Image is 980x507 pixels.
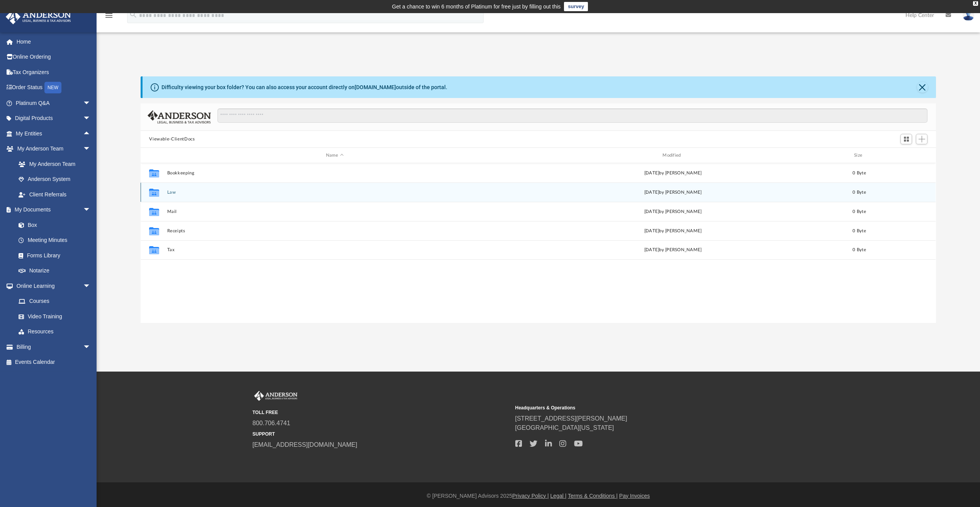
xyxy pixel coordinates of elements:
[11,187,99,202] a: Client Referrals
[11,172,99,187] a: Anderson System
[11,156,95,172] a: My Anderson Team
[11,324,99,340] a: Resources
[973,1,978,6] div: close
[5,339,102,355] a: Billingarrow_drop_down
[253,441,357,448] a: [EMAIL_ADDRESS][DOMAIN_NAME]
[506,189,841,196] div: [DATE] by [PERSON_NAME]
[83,202,99,218] span: arrow_drop_down
[83,141,99,157] span: arrow_drop_down
[878,152,932,159] div: id
[149,136,195,143] button: Viewable-ClientDocs
[129,10,138,19] i: search
[853,210,866,214] span: 0 Byte
[963,10,974,21] img: User Pic
[505,152,841,159] div: Modified
[515,404,773,411] small: Headquarters & Operations
[83,111,99,127] span: arrow_drop_down
[564,2,588,11] a: survey
[83,278,99,294] span: arrow_drop_down
[11,294,99,309] a: Courses
[11,233,99,248] a: Meeting Minutes
[167,190,502,195] button: Law
[217,108,927,123] input: Search files and folders
[253,431,510,438] small: SUPPORT
[104,15,114,20] a: menu
[253,420,290,426] a: 800.706.4741
[506,208,841,215] div: [DATE] by [PERSON_NAME]
[550,493,567,499] a: Legal |
[141,163,936,323] div: grid
[5,202,99,218] a: My Documentsarrow_drop_down
[144,152,163,159] div: id
[11,309,95,324] a: Video Training
[167,171,502,176] button: Bookkeeping
[5,95,102,111] a: Platinum Q&Aarrow_drop_down
[44,82,61,93] div: NEW
[5,355,102,370] a: Events Calendar
[355,84,396,90] a: [DOMAIN_NAME]
[506,228,841,235] div: [DATE] by [PERSON_NAME]
[167,152,502,159] div: Name
[83,95,99,111] span: arrow_drop_down
[104,11,114,20] i: menu
[853,171,866,175] span: 0 Byte
[853,229,866,233] span: 0 Byte
[5,80,102,96] a: Order StatusNEW
[167,247,502,252] button: Tax
[619,493,650,499] a: Pay Invoices
[83,126,99,142] span: arrow_drop_up
[5,49,102,65] a: Online Ordering
[853,190,866,194] span: 0 Byte
[844,152,875,159] div: Size
[917,82,928,93] button: Close
[11,217,95,233] a: Box
[11,263,99,279] a: Notarize
[5,64,102,80] a: Tax Organizers
[3,9,73,24] img: Anderson Advisors Platinum Portal
[11,248,95,263] a: Forms Library
[853,248,866,252] span: 0 Byte
[161,83,447,91] div: Difficulty viewing your box folder? You can also access your account directly on outside of the p...
[167,228,502,233] button: Receipts
[512,493,549,499] a: Privacy Policy |
[506,247,841,253] div: [DATE] by [PERSON_NAME]
[568,493,618,499] a: Terms & Conditions |
[515,424,614,431] a: [GEOGRAPHIC_DATA][US_STATE]
[5,141,99,157] a: My Anderson Teamarrow_drop_down
[253,409,510,416] small: TOLL FREE
[392,2,561,11] div: Get a chance to win 6 months of Platinum for free just by filling out this
[5,126,102,141] a: My Entitiesarrow_drop_up
[167,209,502,214] button: Mail
[97,492,980,500] div: © [PERSON_NAME] Advisors 2025
[916,134,927,145] button: Add
[5,34,102,49] a: Home
[5,111,102,126] a: Digital Productsarrow_drop_down
[83,339,99,355] span: arrow_drop_down
[515,415,627,422] a: [STREET_ADDRESS][PERSON_NAME]
[900,134,912,145] button: Switch to Grid View
[506,170,841,177] div: [DATE] by [PERSON_NAME]
[253,391,299,401] img: Anderson Advisors Platinum Portal
[5,278,99,294] a: Online Learningarrow_drop_down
